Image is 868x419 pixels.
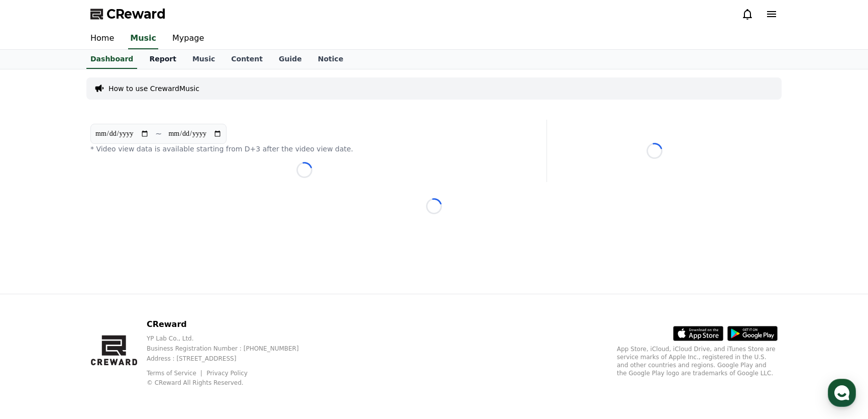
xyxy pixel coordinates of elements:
p: Address : [STREET_ADDRESS] [147,355,315,363]
span: Messages [83,334,113,343]
a: Notice [310,50,352,69]
a: Messages [66,319,130,344]
p: Business Registration Number : [PHONE_NUMBER] [147,345,315,353]
p: ~ [155,128,162,140]
a: Music [184,50,223,69]
span: Home [26,334,43,342]
a: Guide [271,50,310,69]
p: App Store, iCloud, iCloud Drive, and iTunes Store are service marks of Apple Inc., registered in ... [617,345,778,377]
a: How to use CrewardMusic [108,83,199,94]
a: Content [223,50,271,69]
a: CReward [90,6,166,22]
p: * Video view data is available starting from D+3 after the video view date. [90,144,518,154]
a: Home [82,28,122,49]
a: Privacy Policy [206,370,248,377]
a: Mypage [164,28,212,49]
a: Terms of Service [147,370,204,377]
p: CReward [147,318,315,330]
span: CReward [106,6,166,22]
a: Dashboard [86,50,137,69]
a: Music [128,28,158,49]
a: Report [141,50,184,69]
p: © CReward All Rights Reserved. [147,379,315,387]
a: Home [3,319,66,344]
p: YP Lab Co., Ltd. [147,334,315,343]
span: Settings [149,334,173,342]
a: Settings [130,319,193,344]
